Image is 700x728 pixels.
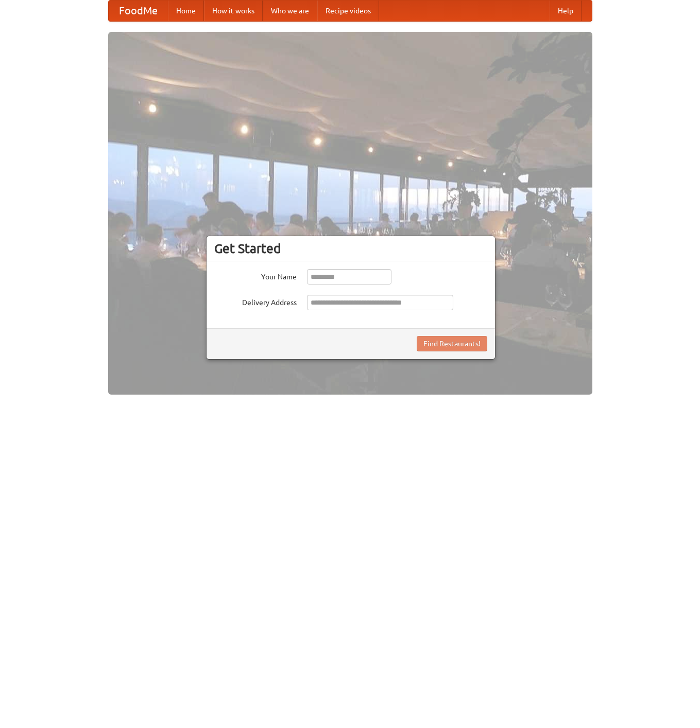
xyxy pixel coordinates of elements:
[214,295,297,308] label: Delivery Address
[550,1,582,21] a: Help
[317,1,379,21] a: Recipe videos
[168,1,204,21] a: Home
[417,336,487,351] button: Find Restaurants!
[263,1,317,21] a: Who we are
[214,269,297,282] label: Your Name
[214,241,487,256] h3: Get Started
[109,1,168,21] a: FoodMe
[204,1,263,21] a: How it works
